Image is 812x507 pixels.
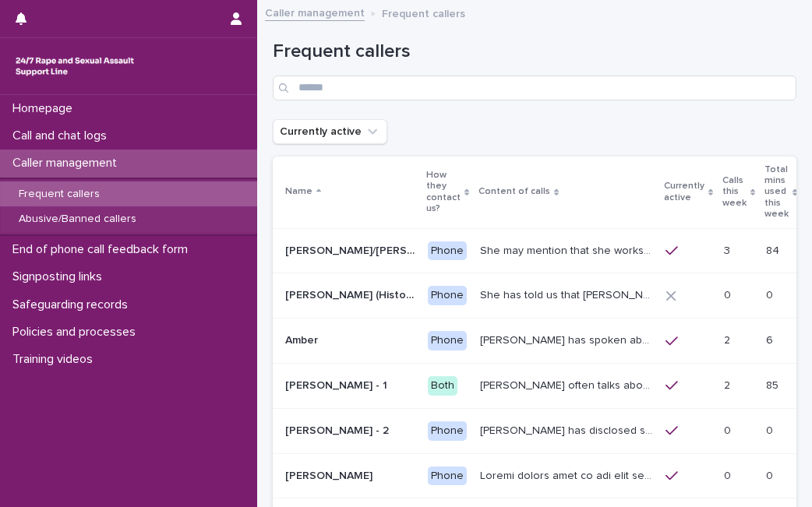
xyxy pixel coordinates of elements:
p: End of phone call feedback form [6,242,200,257]
button: Currently active [273,119,387,144]
input: Search [273,76,796,100]
p: Frequent callers [382,4,465,21]
div: Phone [428,241,467,261]
p: Signposting links [6,269,115,284]
p: How they contact us? [426,167,461,218]
p: 85 [766,376,782,393]
p: She may mention that she works as a Nanny, looking after two children. Abbie / Emily has let us k... [480,241,656,258]
p: Content of calls [478,183,550,200]
p: Amber [285,331,321,347]
p: She has told us that Prince Andrew was involved with her abuse. Men from Hollywood (or 'Hollywood... [480,286,656,302]
p: [PERSON_NAME] - 2 [285,421,392,438]
p: [PERSON_NAME] [285,467,376,483]
img: rhQMoQhaT3yELyF149Cw [12,51,137,82]
p: 6 [766,331,776,347]
p: Abbie/Emily (Anon/'I don't know'/'I can't remember') [285,241,418,258]
div: Phone [428,331,467,350]
p: Caller management [6,156,129,171]
div: Both [428,376,457,396]
p: 3 [724,241,733,258]
p: 0 [766,286,776,302]
p: Call and chat logs [6,129,119,143]
p: 84 [766,241,782,258]
p: 0 [724,467,734,483]
p: Currently active [664,178,704,206]
p: Total mins used this week [764,161,789,224]
p: Safeguarding records [6,298,140,312]
p: Name [285,183,312,200]
p: Amy often talks about being raped a night before or 2 weeks ago or a month ago. She also makes re... [480,376,656,393]
h1: Frequent callers [273,40,796,63]
div: Phone [428,286,467,305]
div: Phone [428,421,467,441]
p: Calls this week [722,172,747,212]
a: Caller management [265,3,365,21]
p: Abusive/Banned callers [6,213,149,226]
p: Training videos [6,352,105,367]
p: Policies and processes [6,325,148,340]
p: 2 [724,376,733,393]
p: Homepage [6,101,85,116]
p: 0 [766,467,776,483]
div: Phone [428,467,467,486]
p: [PERSON_NAME] - 1 [285,376,390,393]
p: Alison (Historic Plan) [285,286,418,302]
p: Amy has disclosed she has survived two rapes, one in the UK and the other in Australia in 2013. S... [480,421,656,438]
p: Andrew shared that he has been raped and beaten by a group of men in or near his home twice withi... [480,467,656,483]
p: 0 [724,421,734,438]
p: Amber has spoken about multiple experiences of sexual abuse. Amber told us she is now 18 (as of 0... [480,331,656,347]
p: 0 [724,286,734,302]
p: Frequent callers [6,188,112,201]
p: 0 [766,421,776,438]
p: 2 [724,331,733,347]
